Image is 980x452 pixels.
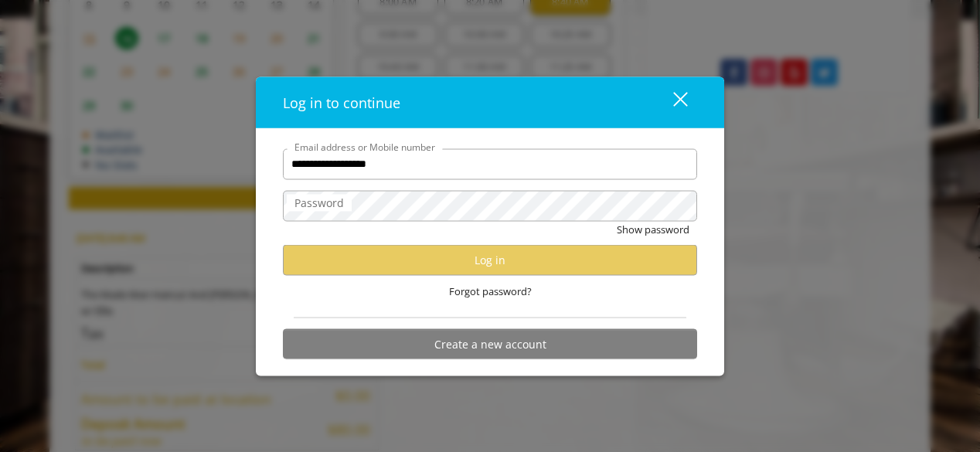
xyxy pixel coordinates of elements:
label: Email address or Mobile number [287,139,443,154]
button: Log in [283,245,697,275]
input: Password [283,190,697,221]
input: Email address or Mobile number [283,148,697,179]
span: Log in to continue [283,93,400,111]
button: close dialog [645,87,697,118]
label: Password [287,194,352,211]
button: Create a new account [283,329,697,359]
button: Show password [617,221,689,237]
div: close dialog [655,91,686,114]
span: Forgot password? [449,283,532,299]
